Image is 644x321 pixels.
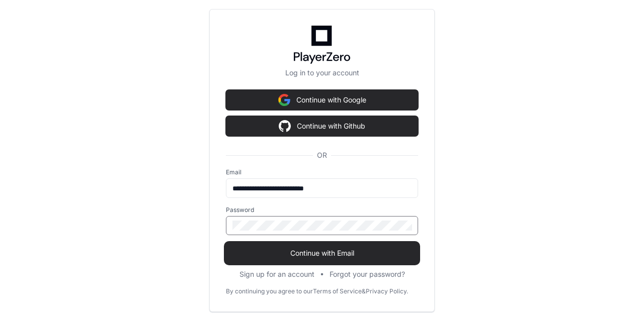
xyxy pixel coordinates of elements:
label: Email [226,168,418,176]
p: Log in to your account [226,68,418,78]
span: Continue with Email [226,248,418,258]
div: By continuing you agree to our [226,287,313,295]
a: Terms of Service [313,287,362,295]
button: Forgot your password? [330,269,405,279]
div: & [362,287,366,295]
button: Sign up for an account [239,269,314,279]
label: Password [226,206,418,214]
span: OR [313,150,331,160]
button: Continue with Email [226,243,418,263]
img: Sign in with google [278,90,290,110]
img: Sign in with google [279,116,291,136]
button: Continue with Google [226,90,418,110]
a: Privacy Policy. [366,287,408,295]
button: Continue with Github [226,116,418,136]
